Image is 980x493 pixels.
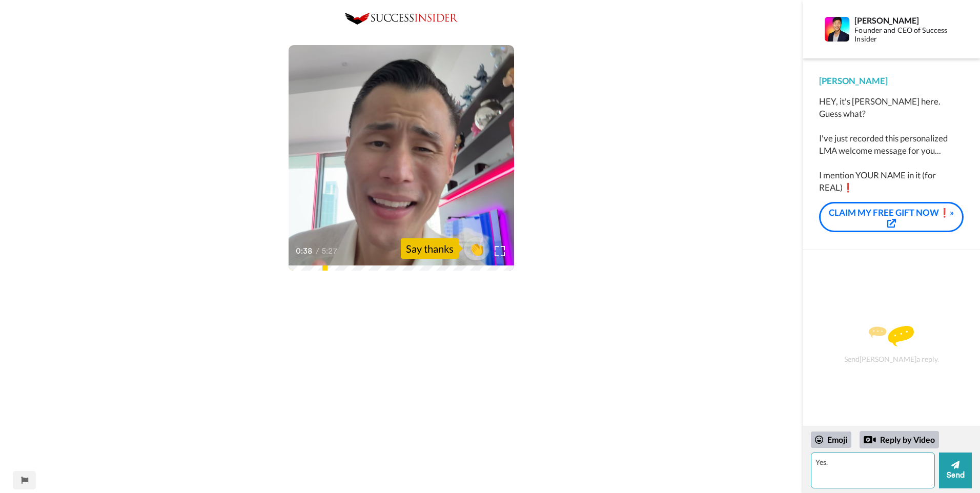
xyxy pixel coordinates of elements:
[864,434,876,446] div: Reply by Video
[860,431,939,448] div: Reply by Video
[345,13,458,25] img: 0c8b3de2-5a68-4eb7-92e8-72f868773395
[819,202,964,232] a: CLAIM MY FREE GIFT NOW❗»
[296,245,314,257] span: 0:38
[819,95,964,194] div: HEY, it's [PERSON_NAME] here. Guess what? I've just recorded this personalized LMA welcome messag...
[854,15,952,25] div: [PERSON_NAME]
[819,75,964,87] div: [PERSON_NAME]
[939,453,972,488] button: Send
[321,245,339,257] span: 5:27
[401,238,459,259] div: Say thanks
[816,268,966,421] div: Send [PERSON_NAME] a reply.
[869,326,914,346] img: message.svg
[464,240,489,257] span: 👏
[854,26,952,44] div: Founder and CEO of Success Insider
[811,432,851,448] div: Emoji
[825,17,849,42] img: Profile Image
[316,245,319,257] span: /
[495,246,505,256] img: Full screen
[811,453,935,488] textarea: Yes.
[464,237,489,260] button: 👏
